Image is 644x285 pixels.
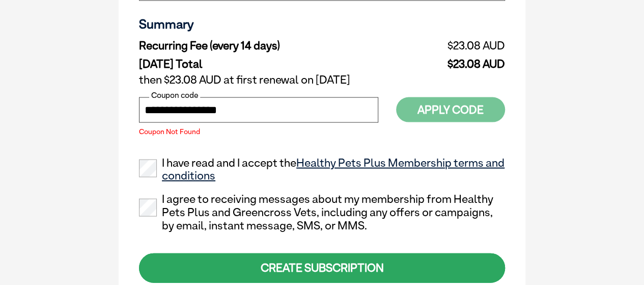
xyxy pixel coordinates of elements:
td: Recurring Fee (every 14 days) [139,37,397,55]
button: Apply Code [396,97,505,122]
input: I have read and I accept theHealthy Pets Plus Membership terms and conditions [139,160,157,177]
label: I have read and I accept the [139,157,505,183]
td: [DATE] Total [139,55,397,71]
div: CREATE SUBSCRIPTION [139,253,505,282]
td: $23.08 AUD [397,37,505,55]
label: Coupon Not Found [139,128,378,135]
label: I agree to receiving messages about my membership from Healthy Pets Plus and Greencross Vets, inc... [139,193,505,232]
a: Healthy Pets Plus Membership terms and conditions [162,156,505,183]
h3: Summary [139,16,505,32]
label: Coupon code [149,91,200,100]
input: I agree to receiving messages about my membership from Healthy Pets Plus and Greencross Vets, inc... [139,199,157,217]
td: then $23.08 AUD at first renewal on [DATE] [139,71,505,89]
td: $23.08 AUD [397,55,505,71]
